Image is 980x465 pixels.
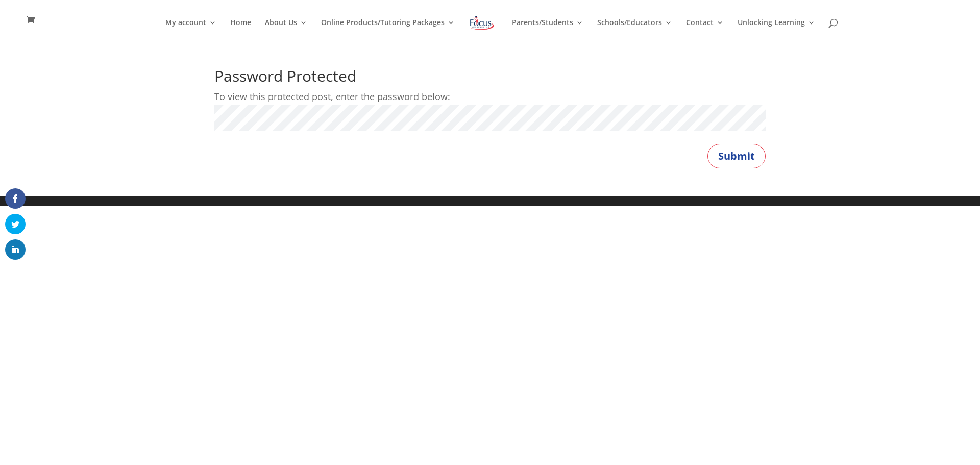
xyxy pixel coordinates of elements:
button: Submit [707,144,766,168]
a: Online Products/Tutoring Packages [321,19,455,43]
a: Contact [686,19,724,43]
h1: Password Protected [214,68,766,89]
img: Focus on Learning [469,14,495,32]
a: Parents/Students [512,19,583,43]
a: My account [165,19,216,43]
a: Unlocking Learning [738,19,815,43]
a: Home [230,19,251,43]
a: About Us [265,19,307,43]
p: To view this protected post, enter the password below: [214,89,766,105]
a: Schools/Educators [597,19,672,43]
